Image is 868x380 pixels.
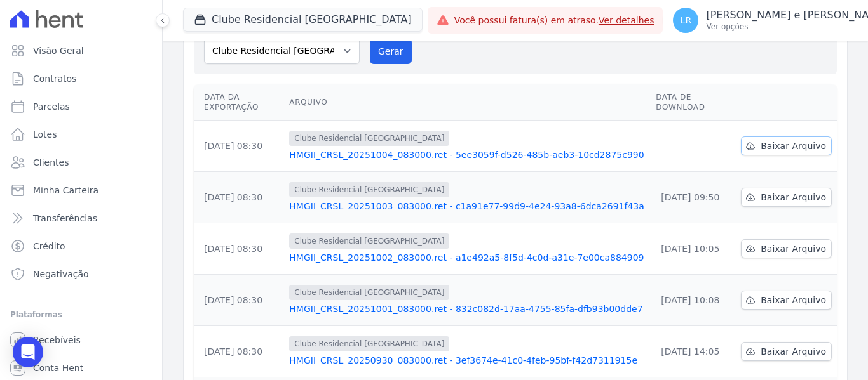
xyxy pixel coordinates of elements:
[289,251,646,264] a: HMGII_CRSL_20251002_083000.ret - a1e492a5-8f5d-4c0d-a31e-7e00ca884909
[5,150,157,175] a: Clientes
[741,136,832,155] a: Baixar Arquivo
[289,148,646,161] a: HMGII_CRSL_20251004_083000.ret - 5ee3059f-d526-485b-aeb3-10cd2875c990
[289,354,646,367] a: HMGII_CRSL_20250930_083000.ret - 3ef3674e-41c0-4feb-95bf-f42d7311915e
[33,334,81,346] span: Recebíveis
[761,191,826,204] span: Baixar Arquivo
[194,326,284,377] td: [DATE] 08:30
[289,336,449,351] span: Clube Residencial [GEOGRAPHIC_DATA]
[284,84,651,121] th: Arquivo
[33,100,70,113] span: Parcelas
[289,182,449,197] span: Clube Residencial [GEOGRAPHIC_DATA]
[194,223,284,275] td: [DATE] 08:30
[651,326,736,377] td: [DATE] 14:05
[5,66,157,91] a: Contratos
[651,84,736,121] th: Data de Download
[761,242,826,255] span: Baixar Arquivo
[741,188,832,207] a: Baixar Arquivo
[289,303,646,315] a: HMGII_CRSL_20251001_083000.ret - 832c082d-17aa-4755-85fa-dfb93b00dde7
[33,268,89,280] span: Negativação
[289,285,449,300] span: Clube Residencial [GEOGRAPHIC_DATA]
[741,342,832,361] a: Baixar Arquivo
[5,233,157,259] a: Crédito
[761,294,826,306] span: Baixar Arquivo
[183,8,423,32] button: Clube Residencial [GEOGRAPHIC_DATA]
[33,128,57,141] span: Lotes
[454,14,654,27] span: Você possui fatura(s) em atraso.
[5,261,157,287] a: Negativação
[5,122,157,147] a: Lotes
[370,39,412,64] button: Gerar
[33,184,98,197] span: Minha Carteira
[10,307,152,322] div: Plataformas
[289,131,449,146] span: Clube Residencial [GEOGRAPHIC_DATA]
[289,200,646,213] a: HMGII_CRSL_20251003_083000.ret - c1a91e77-99d9-4e24-93a8-6dca2691f43a
[33,156,69,169] span: Clientes
[5,327,157,353] a: Recebíveis
[651,223,736,275] td: [DATE] 10:05
[681,16,692,25] span: LR
[194,84,284,121] th: Data da Exportação
[33,362,83,374] span: Conta Hent
[5,206,157,231] a: Transferências
[5,38,157,63] a: Visão Geral
[741,291,832,310] a: Baixar Arquivo
[5,94,157,119] a: Parcelas
[741,239,832,258] a: Baixar Arquivo
[761,140,826,152] span: Baixar Arquivo
[194,172,284,223] td: [DATE] 08:30
[761,345,826,358] span: Baixar Arquivo
[13,337,43,367] div: Open Intercom Messenger
[5,178,157,203] a: Minha Carteira
[651,172,736,223] td: [DATE] 09:50
[651,275,736,326] td: [DATE] 10:08
[194,275,284,326] td: [DATE] 08:30
[33,240,65,252] span: Crédito
[194,121,284,172] td: [DATE] 08:30
[33,212,97,225] span: Transferências
[599,15,654,25] a: Ver detalhes
[33,44,84,57] span: Visão Geral
[33,72,76,85] span: Contratos
[289,233,449,249] span: Clube Residencial [GEOGRAPHIC_DATA]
